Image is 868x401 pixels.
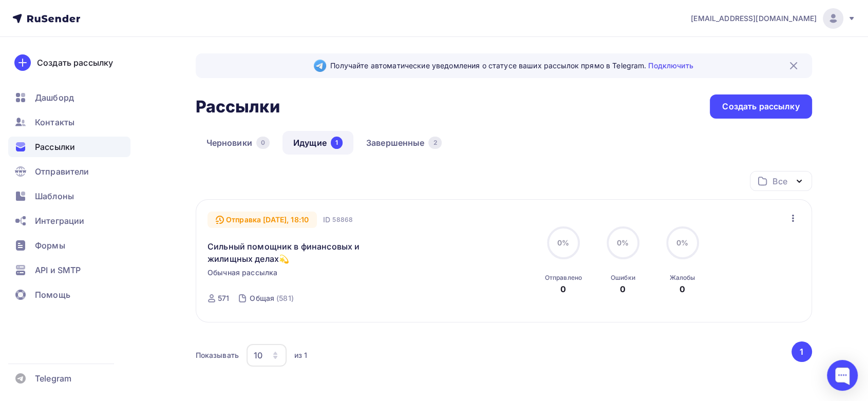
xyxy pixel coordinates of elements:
[691,8,856,29] a: [EMAIL_ADDRESS][DOMAIN_NAME]
[35,239,65,252] span: Формы
[560,283,566,295] div: 0
[332,215,353,225] span: 58868
[246,343,287,367] button: 10
[207,212,317,228] div: Отправка [DATE], 18:10
[617,238,629,247] span: 0%
[207,240,384,265] a: Сильный помощник в финансовых и жилищных делах💫
[35,165,89,178] span: Отправители
[8,87,130,108] a: Дашборд
[355,131,452,155] a: Завершенные2
[620,283,626,295] div: 0
[196,97,280,117] h2: Рассылки
[691,13,817,24] span: [EMAIL_ADDRESS][DOMAIN_NAME]
[314,60,326,72] img: Telegram
[8,186,130,206] a: Шаблоны
[772,175,787,187] div: Все
[196,350,239,360] div: Показывать
[35,264,81,276] span: API и SMTP
[8,112,130,132] a: Контакты
[428,137,441,149] div: 2
[557,238,569,247] span: 0%
[680,283,685,295] div: 0
[35,190,74,202] span: Шаблоны
[218,293,229,303] div: 571
[37,56,113,69] div: Создать рассылку
[611,274,635,282] div: Ошибки
[35,91,74,104] span: Дашборд
[670,274,695,282] div: Жалобы
[331,137,343,149] div: 1
[676,238,688,247] span: 0%
[35,141,75,153] span: Рассылки
[789,341,812,362] ul: Pagination
[8,161,130,182] a: Отправители
[294,350,308,360] div: из 1
[35,372,71,385] span: Telegram
[750,171,812,191] button: Все
[276,293,294,303] div: (581)
[254,349,262,361] div: 10
[330,61,693,71] span: Получайте автоматические уведомления о статусе ваших рассылок прямо в Telegram.
[35,215,84,227] span: Интеграции
[196,131,280,155] a: Черновики0
[207,268,277,278] span: Обычная рассылка
[323,215,330,225] span: ID
[282,131,353,155] a: Идущие1
[256,137,270,149] div: 0
[8,137,130,157] a: Рассылки
[648,61,693,70] a: Подключить
[249,290,294,307] a: Общая (581)
[722,101,799,112] div: Создать рассылку
[545,274,582,282] div: Отправлено
[35,289,70,301] span: Помощь
[8,235,130,256] a: Формы
[250,293,274,303] div: Общая
[791,341,812,362] button: Go to page 1
[35,116,74,128] span: Контакты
